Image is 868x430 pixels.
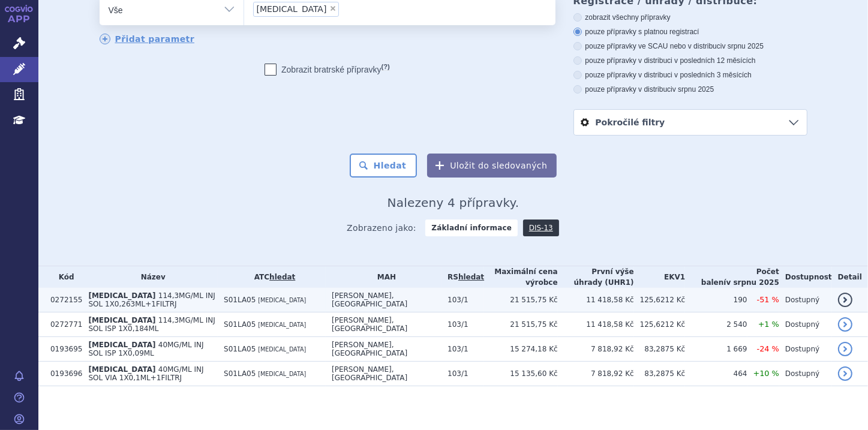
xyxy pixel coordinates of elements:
label: pouze přípravky v distribuci v posledních 12 měsících [573,56,807,65]
td: [PERSON_NAME], [GEOGRAPHIC_DATA] [326,337,441,362]
span: v srpnu 2025 [672,85,714,94]
td: 0193696 [44,362,82,386]
th: Počet balení [685,266,779,288]
span: [MEDICAL_DATA] [258,297,306,303]
td: 190 [685,288,747,312]
span: S01LA05 [224,320,256,329]
span: [MEDICAL_DATA] [257,5,327,13]
span: 114,3MG/ML INJ SOL ISP 1X0,184ML [88,316,215,333]
a: detail [838,366,852,381]
td: 125,6212 Kč [634,312,686,337]
td: 11 418,58 Kč [558,312,634,337]
td: 2 540 [685,312,747,337]
td: 11 418,58 Kč [558,288,634,312]
span: 103/1 [447,320,468,329]
td: 7 818,92 Kč [558,337,634,362]
td: 15 274,18 Kč [484,337,558,362]
label: zobrazit všechny přípravky [573,13,807,22]
label: pouze přípravky s platnou registrací [573,27,807,37]
td: 0193695 [44,337,82,362]
span: Zobrazeno jako: [347,219,416,236]
abbr: (?) [382,63,390,71]
span: [MEDICAL_DATA] [258,371,306,377]
span: 40MG/ML INJ SOL ISP 1X0,09ML [88,341,203,357]
a: detail [838,317,852,332]
a: detail [838,293,852,307]
td: 464 [685,362,747,386]
th: Maximální cena výrobce [484,266,558,288]
span: -51 % [757,295,779,304]
a: hledat [458,273,484,281]
td: Dostupný [779,362,832,386]
td: [PERSON_NAME], [GEOGRAPHIC_DATA] [326,362,441,386]
button: Hledat [350,154,418,178]
span: S01LA05 [224,345,256,353]
th: RS [441,266,484,288]
span: S01LA05 [224,369,256,378]
td: 83,2875 Kč [634,362,686,386]
td: 7 818,92 Kč [558,362,634,386]
span: -24 % [757,344,779,353]
span: [MEDICAL_DATA] [258,346,306,353]
label: Zobrazit bratrské přípravky [265,64,390,76]
span: 103/1 [447,369,468,378]
a: hledat [269,273,295,281]
span: × [329,5,337,12]
td: 15 135,60 Kč [484,362,558,386]
span: [MEDICAL_DATA] [88,365,155,374]
a: Pokročilé filtry [574,110,807,135]
th: První výše úhrady (UHR1) [558,266,634,288]
th: ATC [218,266,326,288]
td: Dostupný [779,288,832,312]
strong: Základní informace [425,219,518,236]
span: 40MG/ML INJ SOL VIA 1X0,1ML+1FILTRJ [88,365,203,382]
span: [MEDICAL_DATA] [88,291,155,300]
span: [MEDICAL_DATA] [88,341,155,349]
label: pouze přípravky v distribuci [573,85,807,94]
th: Název [82,266,218,288]
button: Uložit do sledovaných [427,154,557,178]
span: [MEDICAL_DATA] [258,321,306,328]
td: 1 669 [685,337,747,362]
td: 83,2875 Kč [634,337,686,362]
span: 103/1 [447,345,468,353]
td: 21 515,75 Kč [484,288,558,312]
td: Dostupný [779,337,832,362]
span: v srpnu 2025 [726,278,779,287]
a: detail [838,342,852,356]
label: pouze přípravky v distribuci v posledních 3 měsících [573,70,807,80]
span: 103/1 [447,296,468,304]
label: pouze přípravky ve SCAU nebo v distribuci [573,41,807,51]
th: Detail [832,266,868,288]
span: +10 % [753,369,779,378]
td: [PERSON_NAME], [GEOGRAPHIC_DATA] [326,288,441,312]
span: Nalezeny 4 přípravky. [388,196,519,210]
td: 21 515,75 Kč [484,312,558,337]
td: Dostupný [779,312,832,337]
input: [MEDICAL_DATA] [343,1,349,16]
th: Kód [44,266,82,288]
th: MAH [326,266,441,288]
span: S01LA05 [224,296,256,304]
td: 0272155 [44,288,82,312]
span: v srpnu 2025 [722,42,764,50]
a: Přidat parametr [100,34,195,44]
td: [PERSON_NAME], [GEOGRAPHIC_DATA] [326,312,441,337]
td: 0272771 [44,312,82,337]
span: +1 % [758,320,779,329]
a: DIS-13 [523,219,559,236]
span: [MEDICAL_DATA] [88,316,155,324]
th: EKV1 [634,266,686,288]
span: 114,3MG/ML INJ SOL 1X0,263ML+1FILTRJ [88,291,215,308]
th: Dostupnost [779,266,832,288]
td: 125,6212 Kč [634,288,686,312]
